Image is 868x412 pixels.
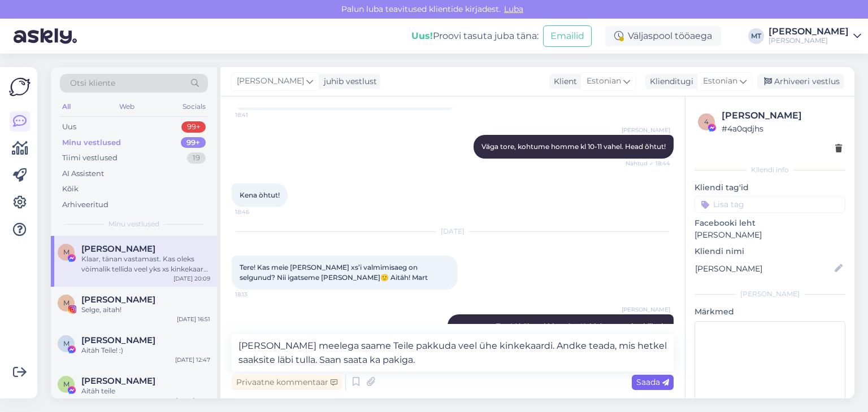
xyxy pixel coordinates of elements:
span: Kena òhtut! [240,191,280,199]
span: 18:46 [235,208,277,216]
input: Lisa tag [695,196,845,213]
span: M [63,299,70,307]
div: [DATE] 12:47 [175,356,210,364]
div: Tiimi vestlused [62,152,118,164]
b: Uus! [411,30,433,41]
span: 4 [704,117,709,126]
div: Klaar, tänan vastamast. Kas oleks vòimalik tellida veel yks xs kinkekaart, aga jätta värv vabaks? [81,254,210,274]
span: Minu vestlused [108,219,159,229]
div: Kliendi info [695,165,845,175]
div: MT [748,28,764,44]
span: Otsi kliente [70,77,115,89]
span: Luba [501,4,527,14]
div: Proovi tasuta juba täna: [411,29,539,43]
p: Facebooki leht [695,217,845,229]
div: Arhiveeri vestlus [757,74,844,89]
span: Nähtud ✓ 18:44 [626,159,670,168]
span: Maila Jaas [81,335,155,345]
div: All [60,99,73,114]
div: [DATE] 16:51 [177,315,210,323]
div: Klient [549,76,577,87]
div: Klienditugi [645,76,693,87]
span: Saada [636,377,669,387]
span: Marko [81,295,155,305]
div: [DATE] [232,226,674,236]
div: juhib vestlust [319,76,377,87]
a: [PERSON_NAME][PERSON_NAME] [769,27,861,45]
span: Väga tore, kohtume homme kl 10-11 vahel. Head õhtut! [481,142,666,151]
div: 99+ [181,121,206,133]
span: M [63,380,70,388]
div: AI Assistent [62,168,104,179]
span: Mart Engelbrecht [81,244,155,254]
span: M [63,248,70,256]
div: [PERSON_NAME] [695,289,845,299]
div: Aitäh teile [81,386,210,396]
div: Aitäh Teile! :) [81,345,210,356]
span: 18:13 [235,290,277,299]
div: # 4a0qdjhs [722,122,842,135]
p: Kliendi tag'id [695,182,845,194]
div: Privaatne kommentaar [232,375,342,390]
span: Maila Logina [81,376,155,386]
div: [PERSON_NAME] [769,36,849,45]
span: Estonian [587,75,621,87]
span: Tere! Aitäh, et kirjutasite. Kahjuks tootmine hilineb [PERSON_NAME] jakid valmivad septembri [PER... [457,322,667,350]
div: 19 [187,152,206,164]
p: Kliendi nimi [695,246,845,257]
span: 18:41 [235,111,277,119]
span: M [63,339,70,348]
span: Estonian [703,75,737,87]
span: [PERSON_NAME] [622,305,670,314]
div: Kõik [62,183,79,195]
div: [PERSON_NAME] [769,27,849,36]
div: Väljaspool tööaega [605,26,721,46]
button: Emailid [543,25,592,47]
div: Selge, aitah! [81,305,210,315]
textarea: [PERSON_NAME] meelega saame Teile pakkuda veel ühe kinkekaardi. Andke teada, mis hetkel saaksite ... [232,334,674,371]
span: Tere! Kas meie [PERSON_NAME] xs’i valmimisaeg on selgunud? Nii igatseme [PERSON_NAME]🙂 Aitäh! Mart [240,263,428,282]
div: Minu vestlused [62,137,121,148]
div: [PERSON_NAME] [722,109,842,122]
div: Socials [180,99,208,114]
div: [DATE] 20:09 [173,274,210,283]
img: Askly Logo [9,76,31,98]
input: Lisa nimi [695,262,832,275]
span: [PERSON_NAME] [622,126,670,134]
p: [PERSON_NAME] [695,229,845,241]
p: Märkmed [695,306,845,318]
span: [PERSON_NAME] [237,75,304,87]
div: [DATE] 12:22 [176,396,210,405]
div: Uus [62,121,76,133]
div: Arhiveeritud [62,199,108,211]
div: 99+ [181,137,206,148]
div: Web [117,99,137,114]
